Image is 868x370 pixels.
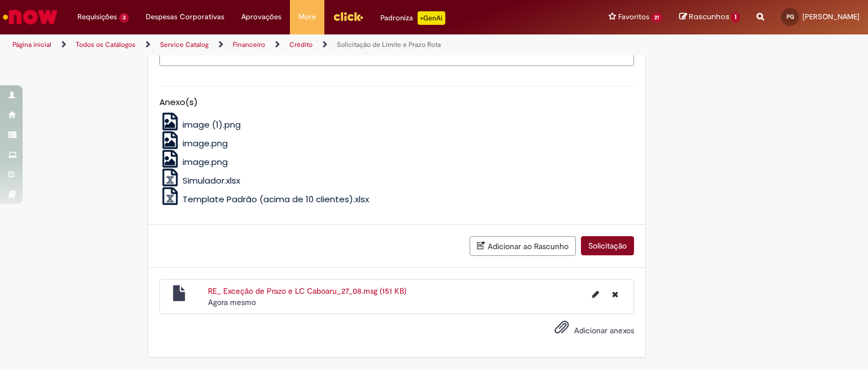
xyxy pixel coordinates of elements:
span: Adicionar anexos [574,325,634,336]
span: 3 [119,13,129,23]
a: Todos os Catálogos [76,40,136,49]
a: Service Catalog [160,40,209,49]
time: 27/08/2025 17:48:32 [208,297,256,307]
span: image.png [183,156,228,168]
img: click_logo_yellow_360x200.png [333,8,363,25]
p: +GenAi [418,11,445,25]
span: Simulador.xlsx [183,175,240,186]
button: Adicionar anexos [552,317,572,343]
a: Simulador.xlsx [159,175,241,186]
span: More [298,11,316,23]
a: Template Padrão (acima de 10 clientes).xlsx [159,193,370,205]
a: Rascunhos [679,12,740,23]
button: Excluir RE_ Exceção de Prazo e LC Caboaru_27_08.msg [605,285,625,303]
span: Template Padrão (acima de 10 clientes).xlsx [183,193,369,205]
a: Página inicial [12,40,51,49]
span: Despesas Corporativas [146,11,224,23]
a: image.png [159,156,228,168]
button: Editar nome de arquivo RE_ Exceção de Prazo e LC Caboaru_27_08.msg [585,285,606,303]
span: 21 [652,13,663,23]
img: ServiceNow [1,6,59,28]
span: 1 [731,12,740,23]
div: Padroniza [380,11,445,25]
span: Requisições [77,11,117,23]
span: image (1).png [183,119,241,130]
ul: Trilhas de página [8,34,570,55]
span: Agora mesmo [208,297,256,307]
button: Solicitação [581,236,634,255]
button: Adicionar ao Rascunho [470,236,576,256]
span: [PERSON_NAME] [802,12,860,21]
h5: Anexo(s) [159,98,634,107]
span: PG [787,13,794,20]
span: Favoritos [618,11,649,23]
a: Crédito [289,40,313,49]
span: image.png [183,137,228,149]
a: RE_ Exceção de Prazo e LC Caboaru_27_08.msg (151 KB) [208,286,406,296]
a: Solicitação de Limite e Prazo Rota [337,40,441,49]
span: Aprovações [241,11,281,23]
span: Rascunhos [689,11,730,22]
a: Financeiro [233,40,265,49]
a: image.png [159,137,228,149]
a: image (1).png [159,119,241,130]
